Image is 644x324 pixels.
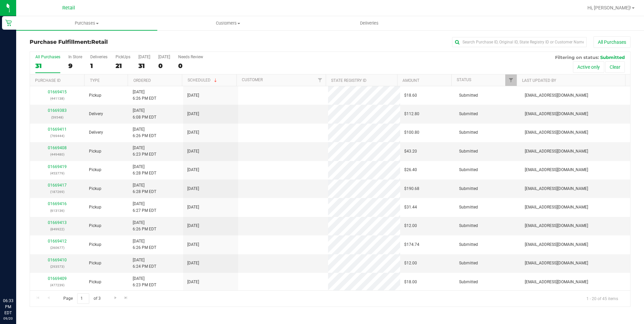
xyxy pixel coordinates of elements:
[525,167,588,173] span: [EMAIL_ADDRESS][DOMAIN_NAME]
[133,145,156,158] span: [DATE] 6:23 PM EDT
[600,55,625,60] span: Submitted
[48,164,67,169] a: 01669419
[5,20,12,26] inline-svg: Retail
[91,39,108,45] span: Retail
[459,241,478,248] span: Submitted
[133,182,156,195] span: [DATE] 6:28 PM EDT
[404,92,417,99] span: $18.60
[525,241,588,248] span: [EMAIL_ADDRESS][DOMAIN_NAME]
[404,204,417,210] span: $31.44
[3,316,13,321] p: 09/20
[299,16,440,30] a: Deliveries
[77,293,89,304] input: 1
[505,74,516,86] a: Filter
[555,55,599,60] span: Filtering on status:
[459,223,478,229] span: Submitted
[138,55,150,59] div: [DATE]
[62,5,75,11] span: Retail
[34,245,81,251] p: (260677)
[459,279,478,285] span: Submitted
[48,220,67,225] a: 01669413
[35,78,61,83] a: Purchase ID
[34,95,81,102] p: (441138)
[34,151,81,158] p: (449480)
[35,62,60,70] div: 31
[133,201,156,214] span: [DATE] 6:27 PM EDT
[68,62,82,70] div: 9
[89,241,101,248] span: Pickup
[133,220,156,232] span: [DATE] 6:26 PM EDT
[48,239,67,244] a: 01669412
[404,148,417,155] span: $43.20
[138,62,150,70] div: 31
[404,241,419,248] span: $174.74
[525,111,588,117] span: [EMAIL_ADDRESS][DOMAIN_NAME]
[178,62,203,70] div: 0
[34,189,81,195] p: (187269)
[525,129,588,136] span: [EMAIL_ADDRESS][DOMAIN_NAME]
[90,62,107,70] div: 1
[404,279,417,285] span: $18.00
[90,55,107,59] div: Deliveries
[16,20,157,26] span: Purchases
[158,20,298,26] span: Customers
[158,62,170,70] div: 0
[48,90,67,94] a: 01669415
[89,129,103,136] span: Delivery
[404,186,419,192] span: $190.68
[58,293,106,304] span: Page of 3
[3,298,13,316] p: 06:33 PM EDT
[187,223,199,229] span: [DATE]
[525,223,588,229] span: [EMAIL_ADDRESS][DOMAIN_NAME]
[157,16,298,30] a: Customers
[133,107,156,120] span: [DATE] 6:08 PM EDT
[581,293,623,303] span: 1 - 20 of 45 items
[48,276,67,281] a: 01669409
[34,207,81,214] p: (613136)
[525,186,588,192] span: [EMAIL_ADDRESS][DOMAIN_NAME]
[459,129,478,136] span: Submitted
[68,55,82,59] div: In Store
[459,111,478,117] span: Submitted
[573,61,604,73] button: Active only
[48,108,67,113] a: 01669383
[525,92,588,99] span: [EMAIL_ADDRESS][DOMAIN_NAME]
[133,238,156,251] span: [DATE] 6:26 PM EDT
[459,260,478,266] span: Submitted
[116,55,130,59] div: PickUps
[90,78,100,83] a: Type
[34,114,81,121] p: (59548)
[178,55,203,59] div: Needs Review
[133,89,156,102] span: [DATE] 6:26 PM EDT
[110,293,120,302] a: Go to the next page
[452,37,587,47] input: Search Purchase ID, Original ID, State Registry ID or Customer Name...
[525,260,588,266] span: [EMAIL_ADDRESS][DOMAIN_NAME]
[34,263,81,270] p: (293573)
[404,167,417,173] span: $26.40
[459,167,478,173] span: Submitted
[187,241,199,248] span: [DATE]
[525,204,588,210] span: [EMAIL_ADDRESS][DOMAIN_NAME]
[48,145,67,150] a: 01669408
[402,78,419,83] a: Amount
[16,16,157,30] a: Purchases
[48,183,67,188] a: 01669417
[89,223,101,229] span: Pickup
[459,148,478,155] span: Submitted
[187,279,199,285] span: [DATE]
[404,260,417,266] span: $12.00
[187,260,199,266] span: [DATE]
[133,257,156,270] span: [DATE] 6:24 PM EDT
[89,111,103,117] span: Delivery
[187,148,199,155] span: [DATE]
[187,111,199,117] span: [DATE]
[459,92,478,99] span: Submitted
[133,78,151,83] a: Ordered
[133,164,156,176] span: [DATE] 6:28 PM EDT
[587,5,631,10] span: Hi, [PERSON_NAME]!
[89,260,101,266] span: Pickup
[188,78,218,83] a: Scheduled
[605,61,625,73] button: Clear
[34,226,81,232] p: (849922)
[525,148,588,155] span: [EMAIL_ADDRESS][DOMAIN_NAME]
